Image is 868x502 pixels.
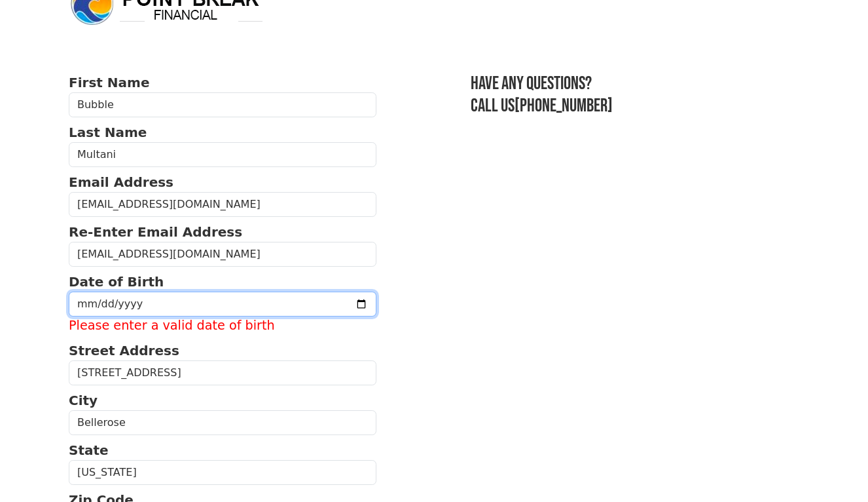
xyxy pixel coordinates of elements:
[69,92,376,117] input: First Name
[69,393,98,408] strong: City
[69,274,164,290] strong: Date of Birth
[69,174,173,190] strong: Email Address
[69,442,109,458] strong: State
[69,242,376,267] input: Re-Enter Email Address
[515,95,613,117] a: [PHONE_NUMBER]
[69,192,376,217] input: Email Address
[69,224,242,240] strong: Re-Enter Email Address
[69,343,179,358] strong: Street Address
[69,360,376,385] input: Street Address
[69,142,376,167] input: Last Name
[69,75,149,90] strong: First Name
[69,317,376,336] label: Please enter a valid date of birth
[471,73,799,95] h3: Have any questions?
[69,410,376,435] input: City
[69,125,147,140] strong: Last Name
[471,95,799,117] h3: Call us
